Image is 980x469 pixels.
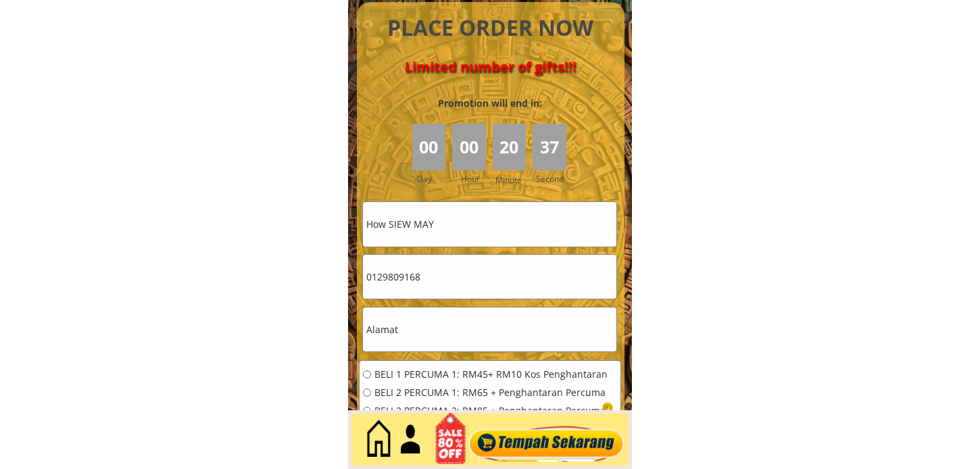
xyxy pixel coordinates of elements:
span: BELI 2 PERCUMA 2: RM85 + Penghantaran Percuma [374,406,611,416]
span: BELI 1 PERCUMA 1: RM45+ RM10 Kos Penghantaran [374,370,611,379]
h4: PLACE ORDER NOW [372,13,609,43]
h3: Second [536,172,569,185]
input: Telefon [363,255,616,299]
span: BELI 2 PERCUMA 1: RM65 + Penghantaran Percuma [374,388,611,397]
h3: Minute [495,174,525,187]
h3: Promotion will end in: [414,96,566,111]
input: Nama [363,202,616,246]
h3: Hour [461,172,489,185]
input: Alamat [363,307,616,351]
h4: Limited number of gifts!!! [372,59,609,75]
h3: Day [417,172,451,185]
